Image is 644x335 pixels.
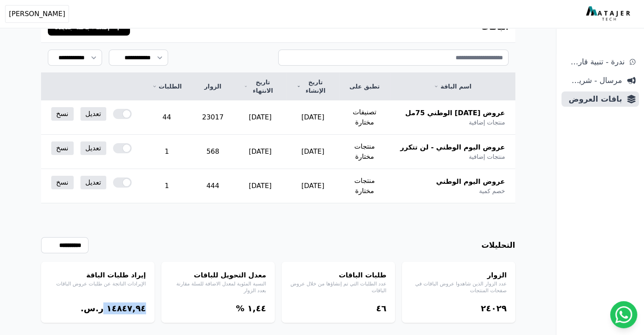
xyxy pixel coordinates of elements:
a: نسخ [51,107,74,121]
p: عدد الزوار الذين شاهدوا عروض الباقات في صفحات المنتجات [410,280,507,294]
th: تطبق على [339,73,390,100]
td: منتجات مختارة [339,169,390,203]
h4: إيراد طلبات الباقة [50,270,146,280]
a: الطلبات [152,82,182,91]
span: [PERSON_NAME] [9,9,65,19]
span: % [236,303,244,313]
span: عروض اليوم الوطني - لن تتكرر [400,142,505,152]
h4: طلبات الباقات [290,270,387,280]
span: ندرة - تنبية قارب علي النفاذ [565,56,625,68]
a: تعديل [80,107,106,121]
td: 44 [142,100,192,135]
h4: الزوار [410,270,507,280]
td: [DATE] [234,100,287,135]
p: الإيرادات الناتجة عن طلبات عروض الباقات [50,280,146,287]
span: منتجات إضافية [469,152,505,161]
td: منتجات مختارة [339,135,390,169]
td: 568 [192,135,234,169]
a: تعديل [80,141,106,155]
td: 23017 [192,100,234,135]
td: تصنيفات مختارة [339,100,390,135]
button: [PERSON_NAME] [5,5,69,23]
a: اسم الباقة [400,82,505,91]
td: 1 [142,169,192,203]
td: 444 [192,169,234,203]
a: نسخ [51,141,74,155]
div: ٤٦ [290,302,387,314]
span: منتجات إضافية [469,118,505,127]
span: مرسال - شريط دعاية [565,75,622,86]
a: تاريخ الإنشاء [297,78,329,95]
h4: معدل التحويل للباقات [170,270,266,280]
h3: التحليلات [481,239,515,251]
td: [DATE] [287,100,339,135]
a: تعديل [80,176,106,189]
td: [DATE] [287,135,339,169]
th: الزوار [192,73,234,100]
td: [DATE] [234,135,287,169]
span: ر.س. [80,303,103,313]
td: [DATE] [234,169,287,203]
span: عروض [DATE] الوطني 75مل [405,108,505,118]
bdi: ١٤٨٤٧,٩٤ [106,303,146,313]
a: تاريخ الانتهاء [244,78,276,95]
span: خصم كمية [479,187,505,195]
a: نسخ [51,176,74,189]
span: باقات العروض [565,93,622,105]
td: [DATE] [287,169,339,203]
p: عدد الطلبات التي تم إنشاؤها من خلال عروض الباقات [290,280,387,294]
span: عروض اليوم الوطني [436,177,505,187]
bdi: ١,٤٤ [247,303,266,313]
div: ٢٤۰٢٩ [410,302,507,314]
td: 1 [142,135,192,169]
img: MatajerTech Logo [586,6,632,22]
p: النسبة المئوية لمعدل الاضافة للسلة مقارنة بعدد الزوار [170,280,266,294]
